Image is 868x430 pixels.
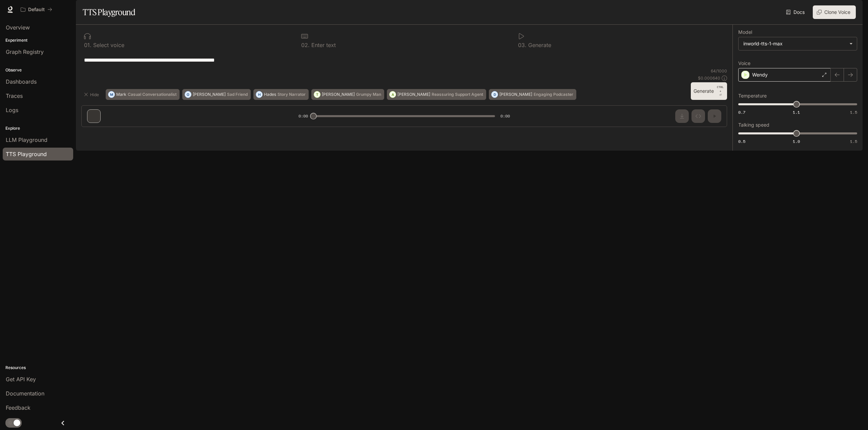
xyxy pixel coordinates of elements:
[738,61,750,66] p: Voice
[793,109,800,115] span: 1.1
[717,85,724,97] p: ⏎
[698,75,720,81] p: $ 0.000640
[116,92,126,96] p: Mark
[499,92,532,96] p: [PERSON_NAME]
[432,92,483,96] p: Reassuring Support Agent
[185,89,191,100] div: O
[256,89,262,100] div: H
[128,92,177,96] p: Casual Conversationalist
[81,89,103,100] button: Hide
[387,89,486,100] button: A[PERSON_NAME]Reassuring Support Agent
[738,123,769,127] p: Talking speed
[739,37,857,50] div: inworld-tts-1-max
[390,89,396,100] div: A
[489,89,576,100] button: D[PERSON_NAME]Engaging Podcaster
[738,30,752,35] p: Model
[711,68,727,74] p: 64 / 1000
[850,138,857,144] span: 1.5
[356,92,381,96] p: Grumpy Man
[28,7,45,13] p: Default
[84,42,91,48] p: 0 1 .
[227,92,248,96] p: Sad Friend
[534,92,573,96] p: Engaging Podcaster
[526,42,551,48] p: Generate
[314,89,320,100] div: T
[193,92,226,96] p: [PERSON_NAME]
[738,109,745,115] span: 0.7
[182,89,251,100] button: O[PERSON_NAME]Sad Friend
[264,92,276,96] p: Hades
[253,89,309,100] button: HHadesStory Narrator
[850,109,857,115] span: 1.5
[717,85,724,93] p: CTRL +
[738,93,767,98] p: Temperature
[397,92,430,96] p: [PERSON_NAME]
[277,92,306,96] p: Story Narrator
[813,5,856,19] button: Clone Voice
[106,89,180,100] button: MMarkCasual Conversationalist
[752,71,768,78] p: Wendy
[18,3,55,16] button: All workspaces
[301,42,310,48] p: 0 2 .
[492,89,498,100] div: D
[743,40,846,47] div: inworld-tts-1-max
[108,89,115,100] div: M
[738,138,745,144] span: 0.5
[793,138,800,144] span: 1.0
[83,5,135,19] h1: TTS Playground
[310,42,336,48] p: Enter text
[311,89,384,100] button: T[PERSON_NAME]Grumpy Man
[322,92,355,96] p: [PERSON_NAME]
[518,42,526,48] p: 0 3 .
[91,42,124,48] p: Select voice
[785,5,807,19] a: Docs
[691,82,727,100] button: GenerateCTRL +⏎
